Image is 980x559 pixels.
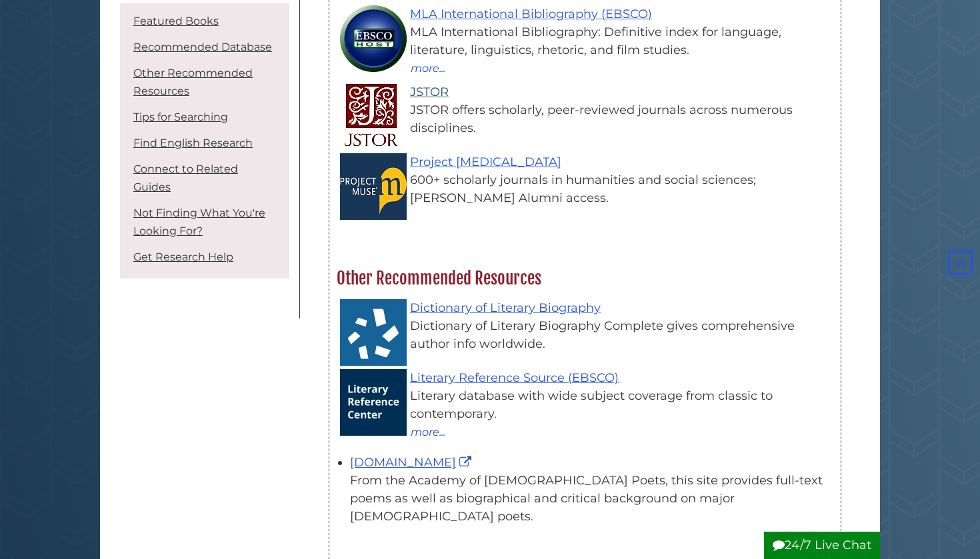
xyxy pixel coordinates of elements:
button: more... [410,423,446,440]
a: MLA International Bibliography (EBSCO) [410,7,652,21]
a: Connect to Related Guides [133,163,238,193]
a: Dictionary of Literary Biography [410,300,601,315]
a: [DOMAIN_NAME] [350,455,475,470]
a: Find English Research [133,137,253,149]
button: more... [410,59,446,77]
a: Literary Reference Source (EBSCO) [410,370,619,385]
a: Tips for Searching [133,111,228,123]
a: Not Finding What You're Looking For? [133,207,265,237]
a: Recommended Database [133,41,272,53]
a: Featured Books [133,15,219,27]
div: From the Academy of [DEMOGRAPHIC_DATA] Poets, this site provides full-text poems as well as biogr... [350,472,833,526]
div: 600+ scholarly journals in humanities and social sciences; [PERSON_NAME] Alumni access. [350,171,833,207]
a: JSTOR [410,85,449,99]
a: Other Recommended Resources [133,67,253,97]
div: Dictionary of Literary Biography Complete gives comprehensive author info worldwide. [350,317,833,353]
a: Back to Top [945,255,977,270]
a: Get Research Help [133,251,233,263]
div: MLA International Bibliography: Definitive index for language, literature, linguistics, rhetoric,... [350,23,833,59]
div: Literary database with wide subject coverage from classic to contemporary. [350,387,833,423]
div: JSTOR offers scholarly, peer-reviewed journals across numerous disciplines. [350,101,833,137]
a: Project [MEDICAL_DATA] [410,155,561,169]
h2: Other Recommended Resources [330,268,840,289]
button: 24/7 Live Chat [764,532,880,559]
